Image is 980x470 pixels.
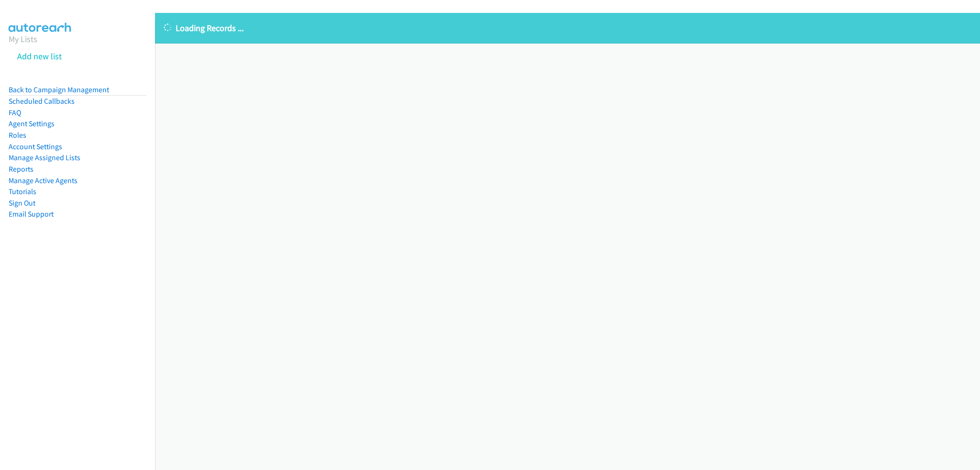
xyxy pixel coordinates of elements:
a: Roles [9,131,26,140]
a: Back to Campaign Management [9,85,109,94]
a: Sign Out [9,198,35,208]
p: Loading Records ... [164,22,971,34]
a: Agent Settings [9,119,55,128]
a: Account Settings [9,142,62,151]
a: Scheduled Callbacks [9,97,75,106]
a: Tutorials [9,187,36,196]
a: Manage Assigned Lists [9,153,80,162]
a: Email Support [9,209,54,219]
a: Manage Active Agents [9,176,78,185]
a: Add new list [17,51,62,62]
a: My Lists [9,33,37,44]
a: FAQ [9,108,21,117]
a: Reports [9,164,33,174]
